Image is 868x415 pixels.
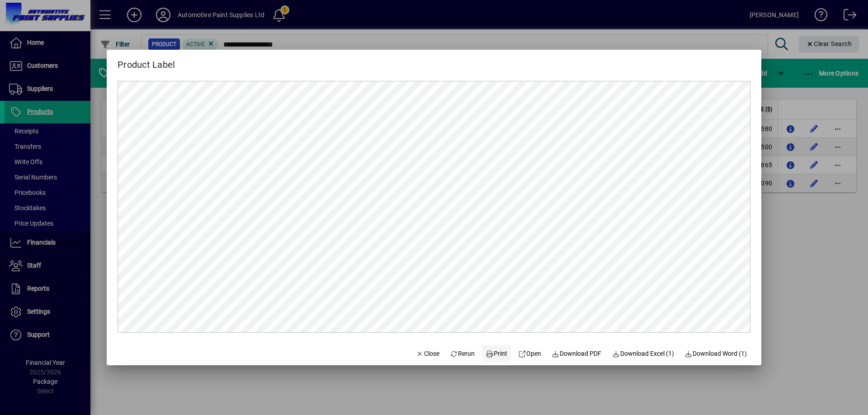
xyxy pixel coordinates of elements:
[486,349,507,358] span: Print
[609,345,678,362] button: Download Excel (1)
[482,345,511,362] button: Print
[552,349,602,358] span: Download PDF
[416,349,439,358] span: Close
[548,345,605,362] a: Download PDF
[412,345,443,362] button: Close
[612,349,674,358] span: Download Excel (1)
[514,345,545,362] a: Open
[450,349,475,358] span: Rerun
[685,349,747,358] span: Download Word (1)
[518,349,541,358] span: Open
[681,345,751,362] button: Download Word (1)
[107,50,186,72] h2: Product Label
